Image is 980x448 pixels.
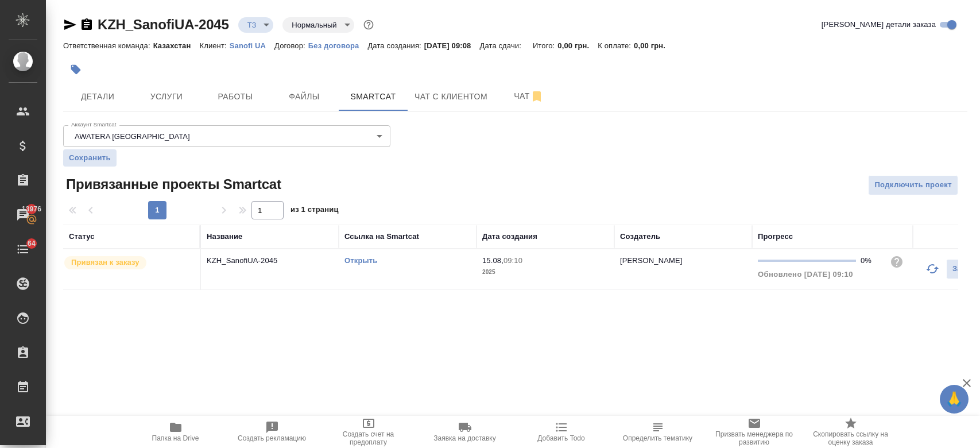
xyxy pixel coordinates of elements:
a: Sanofi UA [230,40,274,50]
button: Обновить прогресс [919,255,946,283]
span: 64 [21,238,42,249]
p: Привязан к заказу [71,257,140,268]
p: Ответственная команда: [63,41,153,50]
span: Привязанные проекты Smartcat [63,175,281,194]
span: Smartcat [346,90,401,104]
button: AWATERA [GEOGRAPHIC_DATA] [71,132,193,141]
p: Казахстан [153,41,200,50]
div: Прогресс [758,231,793,242]
p: К оплате: [598,41,634,50]
p: 09:10 [503,256,522,265]
div: Статус [69,231,95,242]
span: Услуги [139,90,194,104]
p: 15.08, [482,256,503,265]
div: Ссылка на Smartcat [344,231,419,242]
p: Договор: [274,41,308,50]
div: ТЗ [282,17,354,33]
button: Сохранить [63,149,117,167]
p: KZH_SanofiUA-2045 [207,255,333,267]
a: 13976 [3,200,43,229]
p: Без договора [308,41,368,50]
div: Название [207,231,242,242]
span: 🙏 [944,387,964,411]
span: Чат с клиентом [415,90,487,104]
p: [DATE] 09:08 [424,41,480,50]
span: Работы [208,90,263,104]
button: 🙏 [940,385,969,414]
button: Скопировать ссылку для ЯМессенджера [63,18,77,32]
p: Sanofi UA [230,41,274,50]
a: Открыть [344,256,377,265]
a: Без договора [308,40,368,50]
button: Доп статусы указывают на важность/срочность заказа [361,17,376,32]
a: 64 [3,235,43,264]
div: Дата создания [482,231,537,242]
button: Нормальный [288,20,340,30]
p: Дата сдачи: [479,41,524,50]
button: ТЗ [244,20,260,30]
span: Сохранить [69,152,111,164]
p: 0,00 грн. [634,41,674,50]
span: Детали [70,90,125,104]
div: 0% [861,255,881,267]
div: Создатель [620,231,660,242]
span: [PERSON_NAME] детали заказа [822,19,936,30]
p: Дата создания: [367,41,424,50]
p: 0,00 грн. [557,41,598,50]
p: [PERSON_NAME] [620,256,683,265]
div: AWATERA [GEOGRAPHIC_DATA] [63,125,390,147]
span: Файлы [277,90,332,104]
span: Обновлено [DATE] 09:10 [758,270,853,279]
p: Итого: [533,41,557,50]
span: из 1 страниц [290,203,339,219]
span: 13976 [15,203,48,215]
button: Подключить проект [868,175,958,195]
span: Чат [501,89,556,103]
button: Скопировать ссылку [80,18,94,32]
span: Подключить проект [874,179,952,192]
svg: Отписаться [530,90,544,103]
a: KZH_SanofiUA-2045 [98,17,229,32]
div: ТЗ [238,17,274,33]
button: Добавить тэг [63,57,88,82]
p: 2025 [482,267,609,278]
p: Клиент: [199,41,229,50]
